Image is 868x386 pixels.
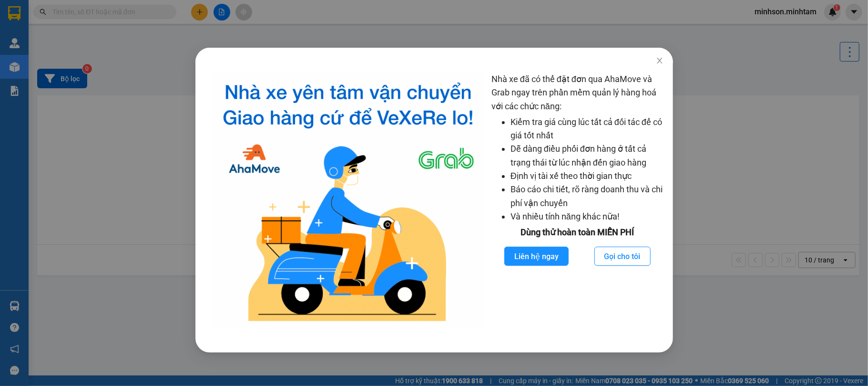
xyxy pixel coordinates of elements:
li: Và nhiều tính năng khác nữa! [511,210,664,223]
li: Kiểm tra giá cùng lúc tất cả đối tác để có giá tốt nhất [511,115,664,143]
li: Báo cáo chi tiết, rõ ràng doanh thu và chi phí vận chuyển [511,183,664,210]
span: Gọi cho tôi [604,250,640,262]
li: Định vị tài xế theo thời gian thực [511,169,664,183]
button: Gọi cho tôi [594,247,650,266]
span: Liên hệ ngay [514,250,559,262]
span: close [655,57,663,64]
button: Close [646,48,673,74]
div: Dùng thử hoàn toàn MIỄN PHÍ [491,226,664,239]
img: logo [213,73,484,329]
li: Dễ dàng điều phối đơn hàng ở tất cả trạng thái từ lúc nhận đến giao hàng [511,142,664,169]
button: Liên hệ ngay [504,247,569,266]
div: Nhà xe đã có thể đặt đơn qua AhaMove và Grab ngay trên phần mềm quản lý hàng hoá với các chức năng: [491,73,664,329]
